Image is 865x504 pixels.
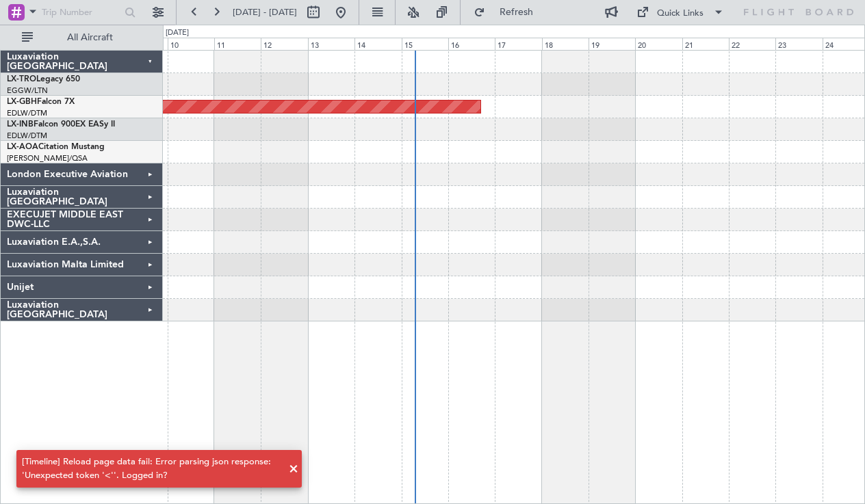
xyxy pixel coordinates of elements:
span: All Aircraft [36,33,144,42]
button: All Aircraft [15,27,149,49]
div: Quick Links [657,7,703,21]
div: 11 [214,38,261,50]
div: 22 [729,38,775,50]
a: LX-TROLegacy 650 [7,75,80,83]
a: LX-AOACitation Mustang [7,143,105,151]
a: [PERSON_NAME]/QSA [7,153,88,163]
a: LX-INBFalcon 900EX EASy II [7,120,115,129]
div: 17 [495,38,541,50]
span: LX-TRO [7,75,36,83]
span: Refresh [488,8,545,17]
div: 18 [542,38,589,50]
span: LX-INB [7,120,34,129]
div: 19 [589,38,635,50]
div: 12 [261,38,307,50]
div: 16 [448,38,495,50]
div: [Timeline] Reload page data fail: Error parsing json response: 'Unexpected token '<''. Logged in? [22,455,281,482]
a: LX-GBHFalcon 7X [7,98,75,106]
button: Refresh [467,1,550,23]
input: Trip Number [42,2,120,23]
span: [DATE] - [DATE] [233,6,297,18]
a: EGGW/LTN [7,85,48,96]
button: Quick Links [630,1,731,23]
span: LX-AOA [7,143,38,151]
div: 15 [402,38,448,50]
div: 14 [354,38,401,50]
span: LX-GBH [7,98,37,106]
div: 20 [635,38,682,50]
div: 23 [775,38,822,50]
div: [DATE] [166,27,189,39]
a: EDLW/DTM [7,131,47,141]
div: 13 [308,38,354,50]
a: EDLW/DTM [7,108,47,118]
div: 21 [682,38,729,50]
div: 10 [168,38,214,50]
